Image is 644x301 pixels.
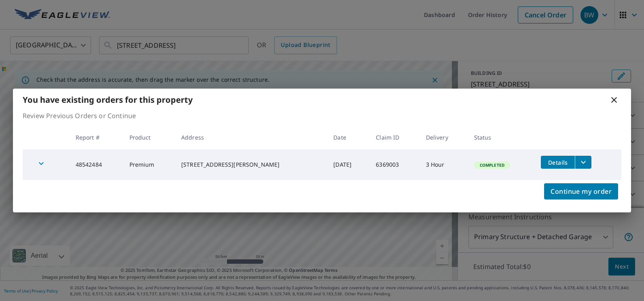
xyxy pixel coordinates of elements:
td: 6369003 [369,149,419,180]
button: Continue my order [544,183,618,199]
td: [DATE] [327,149,369,180]
td: Premium [123,149,175,180]
span: Completed [475,162,509,168]
th: Claim ID [369,125,419,149]
td: 48542484 [69,149,123,180]
th: Date [327,125,369,149]
span: Continue my order [551,186,612,197]
span: Details [546,159,570,166]
button: filesDropdownBtn-48542484 [575,156,591,169]
div: [STREET_ADDRESS][PERSON_NAME] [181,161,320,169]
th: Status [468,125,535,149]
p: Review Previous Orders or Continue [23,111,621,121]
th: Delivery [419,125,468,149]
b: You have existing orders for this property [23,94,193,105]
th: Address [175,125,327,149]
th: Report # [69,125,123,149]
td: 3 Hour [419,149,468,180]
button: detailsBtn-48542484 [541,156,575,169]
th: Product [123,125,175,149]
